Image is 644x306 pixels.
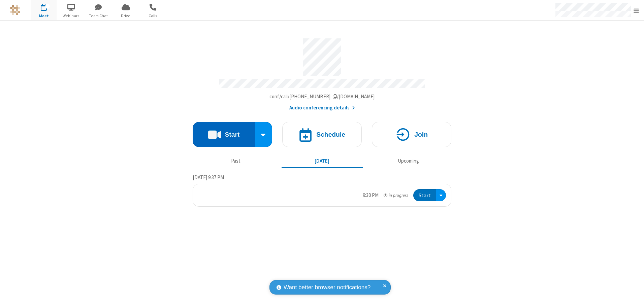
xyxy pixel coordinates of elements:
[225,131,239,138] h4: Start
[140,13,166,19] span: Calls
[10,5,20,15] img: QA Selenium DO NOT DELETE OR CHANGE
[113,13,138,19] span: Drive
[255,122,272,147] div: Start conference options
[193,122,255,147] button: Start
[282,155,363,167] button: [DATE]
[363,192,379,199] div: 9:30 PM
[45,4,50,9] div: 1
[195,155,277,167] button: Past
[316,131,345,138] h4: Schedule
[289,104,355,112] button: Audio conferencing details
[284,283,371,292] span: Want better browser notifications?
[282,122,362,147] button: Schedule
[269,93,375,100] span: Copy my meeting room link
[414,131,428,138] h4: Join
[372,122,451,147] button: Join
[436,189,446,202] div: Open menu
[31,13,57,19] span: Meet
[368,155,449,167] button: Upcoming
[59,13,84,19] span: Webinars
[413,189,436,202] button: Start
[193,173,451,207] section: Today's Meetings
[86,13,111,19] span: Team Chat
[384,192,408,199] em: in progress
[193,33,451,112] section: Account details
[193,174,224,180] span: [DATE] 9:37 PM
[269,93,375,101] button: Copy my meeting room linkCopy my meeting room link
